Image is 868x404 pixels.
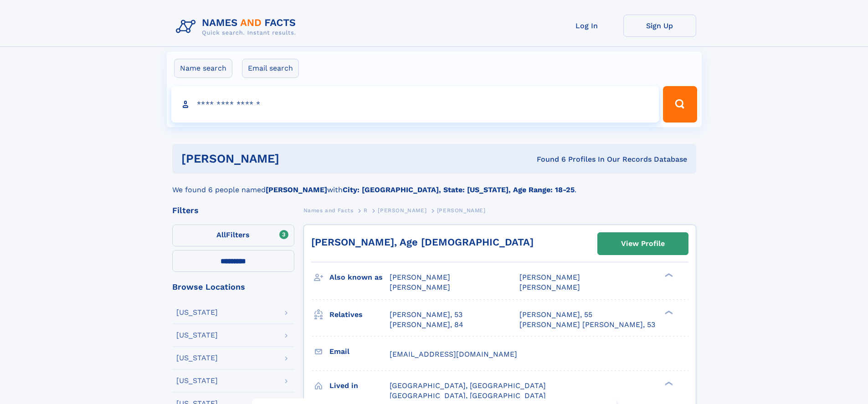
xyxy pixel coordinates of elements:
[172,15,303,39] img: Logo Names and Facts
[172,174,696,195] div: We found 6 people named with .
[390,310,462,320] a: [PERSON_NAME], 53
[390,273,450,281] span: [PERSON_NAME]
[390,350,517,358] span: [EMAIL_ADDRESS][DOMAIN_NAME]
[378,207,426,214] span: [PERSON_NAME]
[550,15,623,37] a: Log In
[171,86,659,123] input: search input
[176,309,218,316] div: [US_STATE]
[216,230,226,239] span: All
[172,206,294,215] div: Filters
[663,380,673,386] div: ❯
[390,320,463,330] a: [PERSON_NAME], 84
[172,283,294,291] div: Browse Locations
[598,233,688,255] a: View Profile
[343,185,575,194] b: City: [GEOGRAPHIC_DATA], State: [US_STATE], Age Range: 18-25
[176,377,218,384] div: [US_STATE]
[181,153,408,164] h1: [PERSON_NAME]
[364,207,368,214] span: R
[519,310,592,320] a: [PERSON_NAME], 55
[663,272,673,278] div: ❯
[390,391,546,400] span: [GEOGRAPHIC_DATA], [GEOGRAPHIC_DATA]
[242,59,299,78] label: Email search
[378,205,426,216] a: [PERSON_NAME]
[663,86,697,123] button: Search Button
[329,270,390,285] h3: Also known as
[390,381,546,390] span: [GEOGRAPHIC_DATA], [GEOGRAPHIC_DATA]
[519,283,580,291] span: [PERSON_NAME]
[311,236,534,248] a: [PERSON_NAME], Age [DEMOGRAPHIC_DATA]
[663,309,673,315] div: ❯
[266,185,327,194] b: [PERSON_NAME]
[519,273,580,281] span: [PERSON_NAME]
[174,59,232,78] label: Name search
[329,344,390,359] h3: Email
[176,354,218,362] div: [US_STATE]
[408,154,687,164] div: Found 6 Profiles In Our Records Database
[437,207,486,214] span: [PERSON_NAME]
[176,332,218,339] div: [US_STATE]
[390,283,450,291] span: [PERSON_NAME]
[329,378,390,394] h3: Lived in
[303,205,354,216] a: Names and Facts
[329,307,390,322] h3: Relatives
[623,15,696,37] a: Sign Up
[364,205,368,216] a: R
[621,233,665,254] div: View Profile
[519,320,655,330] a: [PERSON_NAME] [PERSON_NAME], 53
[172,225,294,246] label: Filters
